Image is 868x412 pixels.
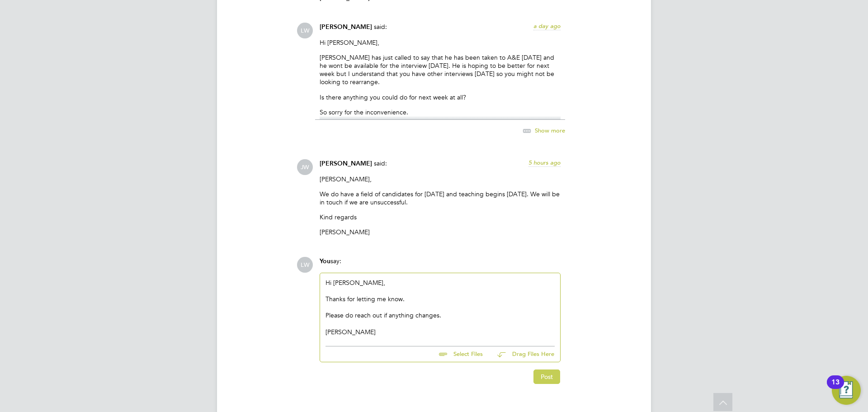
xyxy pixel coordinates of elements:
[320,190,561,206] p: We do have a field of candidates for [DATE] and teaching begins [DATE]. We will be in touch if we...
[320,257,561,273] div: say:
[374,159,387,167] span: said:
[325,311,555,319] div: Please do reach out if anything changes.
[320,108,561,116] p: So sorry for the inconvenience.
[320,160,372,167] span: [PERSON_NAME]
[490,345,555,364] button: Drag Files Here
[297,23,313,38] span: LW
[297,257,313,273] span: LW
[325,328,555,336] div: [PERSON_NAME]
[831,382,840,394] div: 13
[325,295,555,303] div: Thanks for letting me know.
[533,22,561,30] span: a day ago
[535,126,565,134] span: Show more
[320,213,561,221] p: Kind regards
[320,93,561,101] p: Is there anything you could do for next week at all?
[320,175,561,183] p: [PERSON_NAME],
[374,23,387,31] span: said:
[533,369,560,384] button: Post
[320,23,372,31] span: [PERSON_NAME]
[320,257,330,265] span: You
[325,279,555,336] div: Hi [PERSON_NAME],
[832,376,861,405] button: Open Resource Center, 13 new notifications
[320,38,561,47] p: Hi [PERSON_NAME],
[320,228,561,236] p: [PERSON_NAME]
[528,159,561,166] span: 5 hours ago
[297,159,313,175] span: JW
[320,53,561,86] p: [PERSON_NAME] has just called to say that he has been taken to A&E [DATE] and he wont be availabl...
